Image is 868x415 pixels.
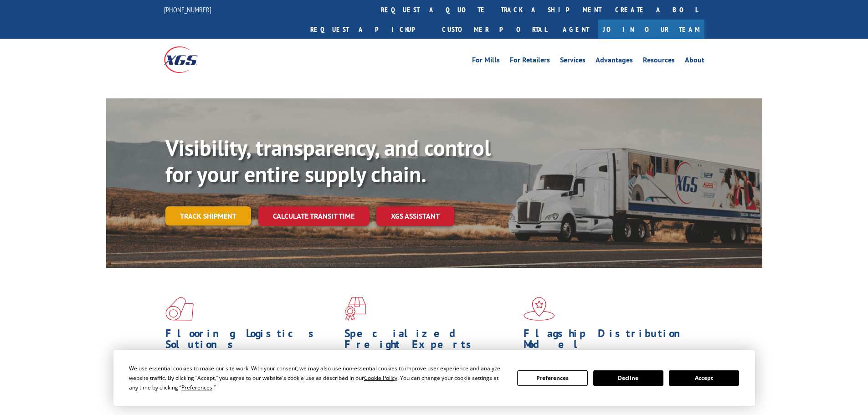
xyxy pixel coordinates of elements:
[376,206,454,226] a: XGS ASSISTANT
[560,56,586,67] a: Services
[517,370,587,386] button: Preferences
[258,206,369,226] a: Calculate transit time
[164,5,211,14] a: [PHONE_NUMBER]
[554,20,598,39] a: Agent
[344,297,366,321] img: xgs-icon-focused-on-flooring-red
[113,350,755,406] div: Cookie Consent Prompt
[598,20,704,39] a: Join Our Team
[364,374,397,382] span: Cookie Policy
[524,328,696,354] h1: Flagship Distribution Model
[303,20,435,39] a: Request a pickup
[510,56,550,67] a: For Retailers
[181,384,212,391] span: Preferences
[593,370,663,386] button: Decline
[435,20,554,39] a: Customer Portal
[165,297,194,321] img: xgs-icon-total-supply-chain-intelligence-red
[165,133,491,188] b: Visibility, transparency, and control for your entire supply chain.
[165,206,251,225] a: Track shipment
[596,56,633,67] a: Advantages
[472,56,500,67] a: For Mills
[129,364,506,392] div: We use essential cookies to make our site work. With your consent, we may also use non-essential ...
[669,370,739,386] button: Accept
[344,328,517,354] h1: Specialized Freight Experts
[643,56,675,67] a: Resources
[524,297,555,321] img: xgs-icon-flagship-distribution-model-red
[685,56,704,67] a: About
[165,328,338,354] h1: Flooring Logistics Solutions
